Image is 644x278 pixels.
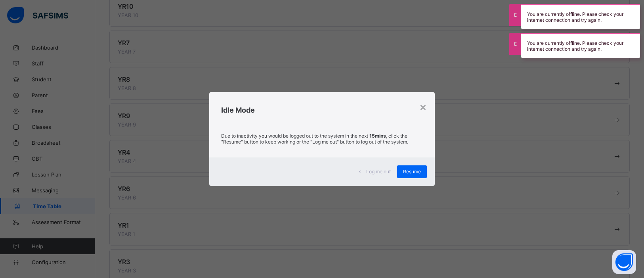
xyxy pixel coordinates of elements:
[221,133,423,145] p: Due to inactivity you would be logged out to the system in the next , click the "Resume" button t...
[369,133,386,139] strong: 15mins
[521,33,640,58] div: You are currently offline. Please check your internet connection and try again.
[366,169,391,174] span: Log me out
[419,100,427,113] div: ×
[403,169,421,174] span: Resume
[612,250,636,274] button: Open asap
[221,106,423,114] h2: Idle Mode
[521,4,640,29] div: You are currently offline. Please check your internet connection and try again.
